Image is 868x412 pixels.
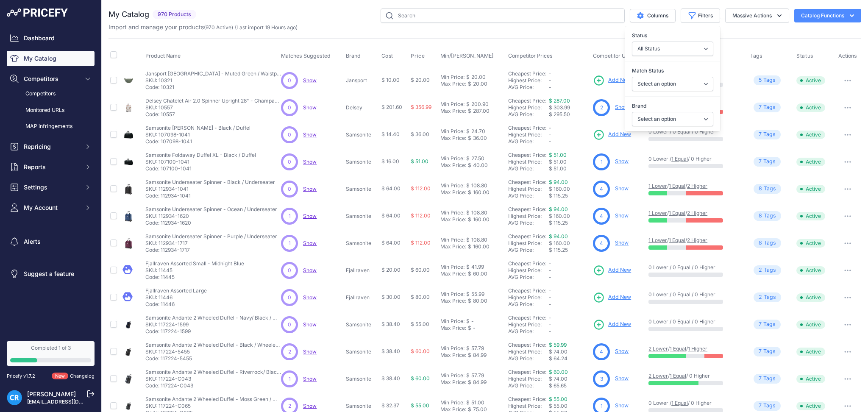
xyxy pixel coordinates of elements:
[549,179,568,185] a: $ 94.00
[466,182,470,189] div: $
[288,104,291,111] span: 0
[303,348,317,355] span: Show
[773,185,776,193] span: s
[759,212,762,220] span: 8
[440,237,465,243] div: Min Price:
[508,247,549,253] div: AVG Price:
[145,247,277,253] p: Code: 112934-1717
[750,53,762,59] span: Tags
[688,345,707,352] a: 1 Higher
[754,184,781,194] span: Tag
[759,266,762,274] span: 2
[759,185,762,193] span: 8
[549,77,551,84] span: -
[440,135,466,142] div: Max Price:
[145,77,281,84] p: SKU: 10321
[440,74,465,81] div: Min Price:
[687,183,707,189] a: 2 Higher
[440,264,465,270] div: Min Price:
[145,152,256,159] p: Samsonite Foldaway Duffel XL - Black / Duffel
[471,162,488,169] div: 40.00
[381,53,393,59] span: Cost
[615,212,629,219] a: Show
[440,128,465,135] div: Min Price:
[759,158,762,166] span: 7
[796,53,815,59] button: Status
[549,159,567,165] span: $ 51.00
[608,266,631,274] span: Add New
[440,162,466,169] div: Max Price:
[508,138,549,145] div: AVG Price:
[7,31,95,331] nav: Sidebar
[549,192,590,199] div: $ 115.25
[508,192,549,199] div: AVG Price:
[508,77,549,84] div: Highest Price:
[24,183,79,192] span: Settings
[7,86,95,101] a: Competitors
[466,128,470,135] div: $
[593,264,631,276] a: Add New
[303,131,317,138] a: Show
[145,53,181,59] span: Product Name
[289,239,291,247] span: 1
[838,53,857,59] span: Actions
[281,53,331,59] span: Matches Suggested
[470,264,484,270] div: 41.99
[593,129,631,141] a: Add New
[508,159,549,165] div: Highest Price:
[7,139,95,154] button: Repricing
[508,206,546,212] a: Cheapest Price:
[549,97,570,104] a: $ 287.00
[508,70,546,77] a: Cheapest Price:
[508,369,546,375] a: Cheapest Price:
[508,260,546,267] a: Cheapest Price:
[681,8,720,23] button: Filters
[381,185,401,192] span: $ 64.00
[549,206,568,212] a: $ 94.00
[303,403,317,409] a: Show
[108,23,298,31] p: Import and manage your products
[381,8,625,23] input: Search
[759,131,762,139] span: 7
[411,53,425,59] span: Price
[7,103,95,118] a: Monitored URLs
[549,138,551,145] span: -
[145,240,277,247] p: SKU: 112934-1717
[303,267,317,273] span: Show
[508,287,546,294] a: Cheapest Price:
[411,185,431,192] span: $ 112.00
[508,186,549,192] div: Highest Price:
[145,179,275,186] p: Samsonite Underseater Spinner - Black / Underseater
[381,77,400,83] span: $ 10.00
[549,125,551,131] span: -
[381,104,402,110] span: $ 201.60
[615,158,629,164] a: Show
[7,180,95,195] button: Settings
[796,212,825,220] span: Active
[440,53,494,59] span: Min/[PERSON_NAME]
[796,53,813,59] span: Status
[754,130,781,139] span: Tag
[549,369,568,375] a: $ 60.00
[145,138,250,145] p: Code: 107098-1041
[7,8,68,17] img: Pricefy Logo
[468,81,471,87] div: $
[440,189,466,196] div: Max Price:
[630,9,676,22] button: Columns
[549,396,568,402] a: $ 55.00
[145,186,275,192] p: SKU: 112934-1041
[648,345,668,352] a: 2 Lower
[303,240,317,246] a: Show
[346,53,361,59] span: Brand
[7,119,95,134] a: MAP infringements
[346,77,378,84] p: Jansport
[648,210,667,216] a: 1 Lower
[7,341,95,366] a: Completed 1 of 3
[303,321,317,328] span: Show
[759,103,762,111] span: 7
[508,179,546,185] a: Cheapest Price:
[468,189,471,196] div: $
[288,77,291,84] span: 0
